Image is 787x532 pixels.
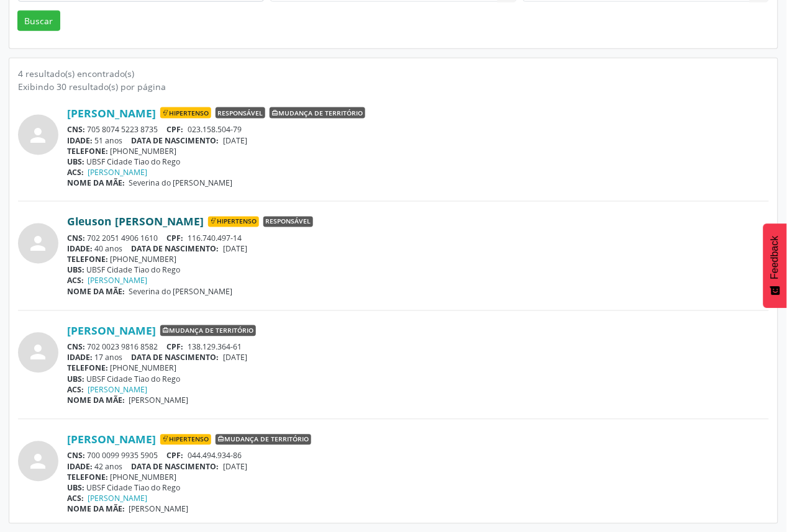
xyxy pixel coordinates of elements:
[67,244,769,255] div: 40 anos
[88,385,148,395] a: [PERSON_NAME]
[188,342,242,353] span: 138.129.364-61
[132,244,219,255] span: DATA DE NASCIMENTO:
[67,287,125,297] span: NOME DA MÃE:
[67,494,84,504] span: ACS:
[67,255,108,265] span: TELEFONE:
[67,483,84,494] span: UBS:
[88,276,148,286] a: [PERSON_NAME]
[67,156,84,167] span: UBS:
[188,233,242,244] span: 116.740.497-14
[763,223,787,308] button: Feedback - Mostrar pesquisa
[67,215,204,228] a: Gleuson [PERSON_NAME]
[27,124,50,147] i: person
[67,265,84,276] span: UBS:
[67,167,84,178] span: ACS:
[216,435,311,446] span: Mudança de território
[67,106,156,120] a: [PERSON_NAME]
[67,265,769,276] div: UBSF Cidade Tiao do Rego
[223,462,247,472] span: [DATE]
[67,146,769,156] div: [PHONE_NUMBER]
[132,353,219,363] span: DATA DE NASCIMENTO:
[67,233,769,244] div: 702 2051 4906 1610
[160,435,211,446] span: Hipertenso
[67,135,769,146] div: 51 anos
[223,135,247,146] span: [DATE]
[27,451,50,473] i: person
[67,472,108,483] span: TELEFONE:
[67,276,84,286] span: ACS:
[129,504,189,515] span: [PERSON_NAME]
[67,342,85,353] span: CNS:
[160,325,256,336] span: Mudança de território
[132,462,219,472] span: DATA DE NASCIMENTO:
[67,353,93,363] span: IDADE:
[67,433,156,446] a: [PERSON_NAME]
[167,342,184,353] span: CPF:
[129,287,233,297] span: Severina do [PERSON_NAME]
[67,244,93,255] span: IDADE:
[129,395,189,406] span: [PERSON_NAME]
[67,451,769,461] div: 700 0099 9935 5905
[216,107,265,119] span: Responsável
[223,353,247,363] span: [DATE]
[223,244,247,255] span: [DATE]
[167,233,184,244] span: CPF:
[67,363,769,374] div: [PHONE_NUMBER]
[160,107,211,119] span: Hipertenso
[770,236,781,279] span: Feedback
[132,135,219,146] span: DATA DE NASCIMENTO:
[129,178,233,188] span: Severina do [PERSON_NAME]
[67,342,769,353] div: 702 0023 9816 8582
[67,363,108,374] span: TELEFONE:
[263,217,313,228] span: Responsável
[17,11,60,32] button: Buscar
[67,124,769,135] div: 705 8074 5223 8735
[67,395,125,406] span: NOME DA MÃE:
[67,135,93,146] span: IDADE:
[27,233,50,255] i: person
[67,462,93,472] span: IDADE:
[167,451,184,461] span: CPF:
[67,124,85,135] span: CNS:
[67,353,769,363] div: 17 anos
[67,178,125,188] span: NOME DA MÃE:
[67,472,769,483] div: [PHONE_NUMBER]
[18,80,769,93] div: Exibindo 30 resultado(s) por página
[27,341,50,364] i: person
[67,451,85,461] span: CNS:
[67,483,769,494] div: UBSF Cidade Tiao do Rego
[67,255,769,265] div: [PHONE_NUMBER]
[270,107,365,119] span: Mudança de território
[67,374,769,385] div: UBSF Cidade Tiao do Rego
[67,156,769,167] div: UBSF Cidade Tiao do Rego
[67,374,84,385] span: UBS:
[67,146,108,156] span: TELEFONE:
[67,385,84,395] span: ACS:
[188,451,242,461] span: 044.494.934-86
[67,324,156,338] a: [PERSON_NAME]
[18,67,769,80] div: 4 resultado(s) encontrado(s)
[67,233,85,244] span: CNS:
[188,124,242,135] span: 023.158.504-79
[208,217,259,228] span: Hipertenso
[67,504,125,515] span: NOME DA MÃE:
[67,462,769,472] div: 42 anos
[167,124,184,135] span: CPF:
[88,167,148,178] a: [PERSON_NAME]
[88,494,148,504] a: [PERSON_NAME]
